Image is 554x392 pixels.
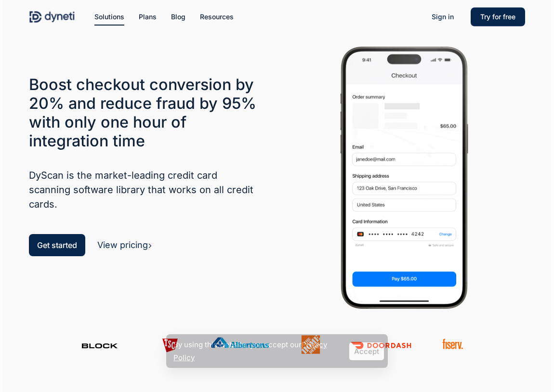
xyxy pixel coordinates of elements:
a: Accept [349,342,384,360]
img: Dyneti Technologies [29,10,75,24]
a: Resources [200,12,234,22]
span: Plans [139,13,157,21]
span: Try for free [480,13,515,21]
p: By using this website, you accept our [173,338,349,364]
a: Try for free [471,12,525,22]
span: Sign in [432,13,454,21]
a: Blog [171,12,185,22]
span: Blog [171,13,185,21]
a: Solutions [94,12,124,22]
span: Solutions [94,13,124,21]
span: Resources [200,13,234,21]
img: client [421,335,482,354]
a: Plans [139,12,157,22]
img: client [69,335,130,354]
h3: Boost checkout conversion by 20% and reduce fraud by 95% with only one hour of integration time [29,75,260,150]
img: client [140,335,200,354]
h5: DyScan is the market-leading credit card scanning software library that works on all credit cards. [29,168,260,211]
span: Get started [37,240,77,250]
a: Sign in [422,9,463,25]
a: View pricing [97,240,152,250]
a: Get started [29,234,85,256]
